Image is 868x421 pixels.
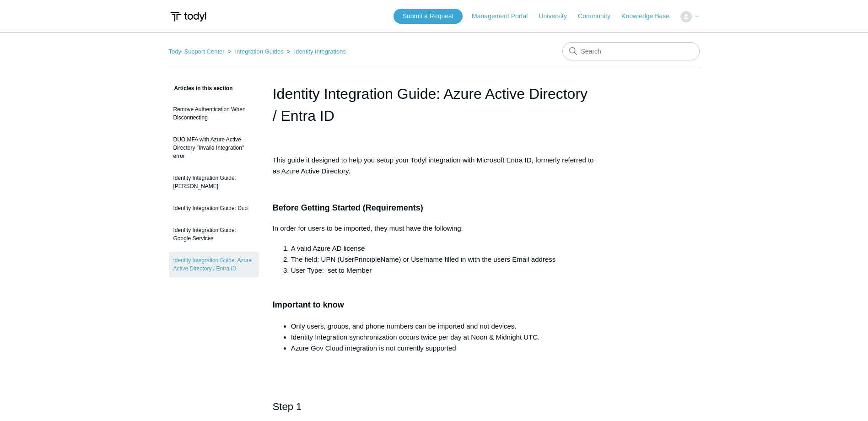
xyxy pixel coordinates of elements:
[291,265,596,276] li: User Type: set to Member
[169,85,233,92] span: Articles in this section
[169,169,259,195] a: Identity Integration Guide: [PERSON_NAME]
[169,252,259,277] a: Identity Integration Guide: Azure Active Directory / Entra ID
[169,131,259,165] a: DUO MFA with Azure Active Directory "Invalid Integration" error
[291,332,596,343] li: Identity Integration synchronization occurs twice per day at Noon & Midnight UTC.
[285,48,346,55] li: Identity Integrations
[291,321,596,332] li: Only users, groups, and phone numbers can be imported and not devices.
[394,9,463,24] a: Submit a Request
[291,254,596,265] li: The field: UPN (UserPrincipleName) or Username filled in with the users Email address
[294,48,346,55] a: Identity Integrations
[169,200,259,217] a: Identity Integration Guide: Duo
[273,83,596,127] h1: Identity Integration Guide: Azure Active Directory / Entra ID
[539,11,576,21] a: University
[273,285,596,312] h3: Important to know
[169,48,225,55] a: Todyl Support Center
[472,11,537,21] a: Management Portal
[273,201,596,215] h3: Before Getting Started (Requirements)
[169,101,259,126] a: Remove Authentication When Disconnecting
[578,11,620,21] a: Community
[291,343,596,354] li: Azure Gov Cloud integration is not currently supported
[169,48,226,55] li: Todyl Support Center
[621,11,679,21] a: Knowledge Base
[273,223,596,234] p: In order for users to be imported, they must have the following:
[273,155,596,177] p: This guide it designed to help you setup your Todyl integration with Microsoft Entra ID, formerly...
[291,243,596,254] li: A valid Azure AD license
[235,48,283,55] a: Integration Guides
[562,42,700,60] input: Search
[169,8,208,25] img: Todyl Support Center Help Center home page
[226,48,285,55] li: Integration Guides
[169,221,259,247] a: Identity Integration Guide: Google Services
